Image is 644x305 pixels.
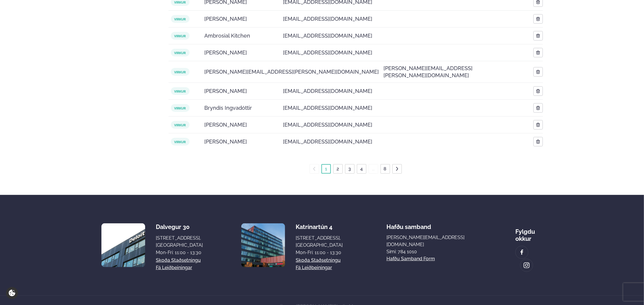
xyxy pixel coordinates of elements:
[205,68,379,75] span: [PERSON_NAME][EMAIL_ADDRESS][PERSON_NAME][DOMAIN_NAME]
[171,104,190,112] span: virkur
[283,49,373,56] span: [EMAIL_ADDRESS][DOMAIN_NAME]
[283,88,373,95] span: [EMAIL_ADDRESS][DOMAIN_NAME]
[205,104,252,112] span: Bryndís Ingvadóttir
[156,264,192,271] a: Fá leiðbeiningar
[171,49,190,57] span: virkur
[156,235,203,249] div: [STREET_ADDRESS], [GEOGRAPHIC_DATA]
[171,121,190,129] span: virkur
[171,138,190,146] span: virkur
[386,248,472,255] p: Sími: 784 1010
[101,223,145,267] img: image alt
[283,121,373,128] span: [EMAIL_ADDRESS][DOMAIN_NAME]
[296,249,343,256] div: Mon-Fri: 11:00 - 13:30
[241,223,285,267] img: image alt
[156,223,203,230] div: Dalvegur 30
[205,121,247,128] span: [PERSON_NAME]
[523,262,530,269] img: image alt
[283,15,373,22] span: [EMAIL_ADDRESS][DOMAIN_NAME]
[386,219,431,230] span: Hafðu samband
[359,164,364,174] a: 4
[384,65,480,79] span: [PERSON_NAME][EMAIL_ADDRESS][PERSON_NAME][DOMAIN_NAME]
[386,255,435,262] a: Hafðu samband form
[6,287,18,299] a: Cookie settings
[296,264,332,271] a: Fá leiðbeiningar
[516,246,528,259] a: image alt
[335,164,340,174] a: 2
[296,257,341,264] a: Skoða staðsetningu
[324,164,328,174] a: 1
[205,49,247,56] span: [PERSON_NAME]
[205,138,247,145] span: [PERSON_NAME]
[283,104,373,112] span: [EMAIL_ADDRESS][DOMAIN_NAME]
[520,259,533,272] a: image alt
[156,257,201,264] a: Skoða staðsetningu
[205,88,247,95] span: [PERSON_NAME]
[171,87,190,95] span: virkur
[171,68,190,76] span: virkur
[283,138,373,145] span: [EMAIL_ADDRESS][DOMAIN_NAME]
[296,235,343,249] div: [STREET_ADDRESS], [GEOGRAPHIC_DATA]
[171,32,190,40] span: virkur
[347,164,352,174] a: 3
[171,15,190,23] span: virkur
[519,249,525,256] img: image alt
[205,15,247,22] span: [PERSON_NAME]
[283,32,373,39] span: [EMAIL_ADDRESS][DOMAIN_NAME]
[515,223,543,242] div: Fylgdu okkur
[383,164,388,174] a: 8
[296,223,343,230] div: Katrínartún 4
[386,234,472,248] a: [PERSON_NAME][EMAIL_ADDRESS][DOMAIN_NAME]
[205,32,250,39] span: Ambrosial Kitchen
[156,249,203,256] div: Mon-Fri: 11:00 - 13:30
